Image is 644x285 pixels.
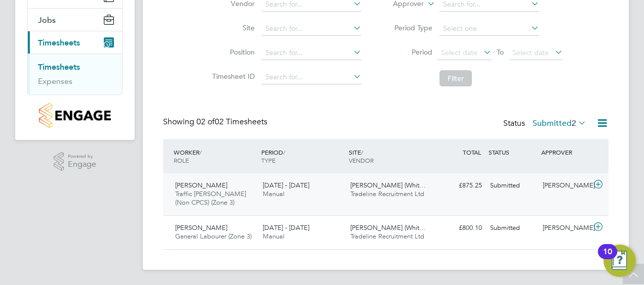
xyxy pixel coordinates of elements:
[27,103,123,128] a: Go to home page
[175,223,227,232] span: [PERSON_NAME]
[196,117,267,127] span: 02 Timesheets
[494,45,507,59] span: To
[263,181,309,189] span: [DATE] - [DATE]
[38,76,72,86] a: Expenses
[209,47,255,57] label: Position
[54,152,97,171] a: Powered byEngage
[433,177,486,194] div: £875.25
[533,118,586,128] label: Submitted
[433,220,486,236] div: £800.10
[199,148,202,156] span: /
[174,156,189,164] span: ROLE
[175,181,227,189] span: [PERSON_NAME]
[441,48,477,57] span: Select date
[486,143,539,161] div: STATUS
[262,46,361,60] input: Search for...
[512,48,549,57] span: Select date
[387,23,432,32] label: Period Type
[263,232,285,241] span: Manual
[196,117,215,127] span: 02 of
[350,189,424,198] span: Tradeline Recruitment Ltd
[28,9,122,31] button: Jobs
[350,181,426,189] span: [PERSON_NAME] (Whit…
[439,70,472,86] button: Filter
[38,62,80,72] a: Timesheets
[68,152,96,161] span: Powered by
[539,220,591,236] div: [PERSON_NAME]
[68,160,96,169] span: Engage
[38,38,80,47] span: Timesheets
[486,177,539,194] div: Submitted
[283,148,285,156] span: /
[39,103,110,128] img: countryside-properties-logo-retina.png
[28,54,122,94] div: Timesheets
[261,156,275,164] span: TYPE
[603,252,612,265] div: 10
[175,232,252,241] span: General Labourer (Zone 3)
[350,232,424,241] span: Tradeline Recruitment Ltd
[486,220,539,236] div: Submitted
[175,189,246,207] span: Traffic [PERSON_NAME] (Non CPCS) (Zone 3)
[38,15,56,25] span: Jobs
[463,148,481,156] span: TOTAL
[28,31,122,54] button: Timesheets
[439,22,539,36] input: Select one
[346,143,434,169] div: SITE
[539,177,591,194] div: [PERSON_NAME]
[259,143,346,169] div: PERIOD
[209,72,255,81] label: Timesheet ID
[572,118,576,128] span: 2
[603,245,636,277] button: Open Resource Center, 10 new notifications
[349,156,374,164] span: VENDOR
[503,117,588,131] div: Status
[262,70,361,84] input: Search for...
[350,223,426,232] span: [PERSON_NAME] (Whit…
[263,189,285,198] span: Manual
[387,47,432,57] label: Period
[262,22,361,36] input: Search for...
[209,23,255,32] label: Site
[361,148,363,156] span: /
[171,143,259,169] div: WORKER
[263,223,309,232] span: [DATE] - [DATE]
[163,117,269,127] div: Showing
[539,143,591,161] div: APPROVER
